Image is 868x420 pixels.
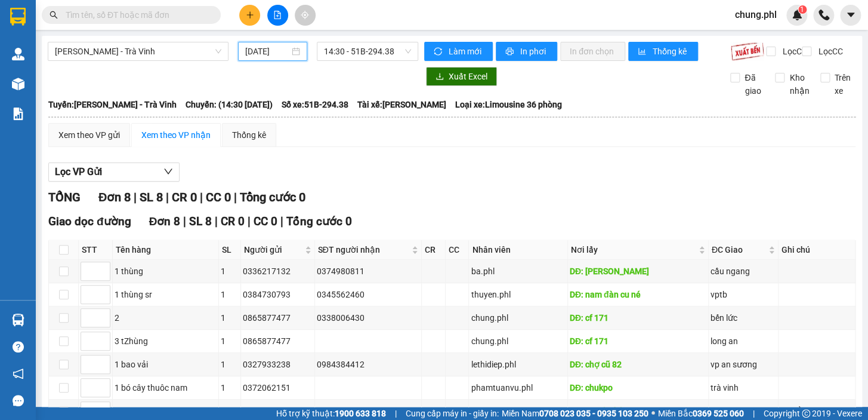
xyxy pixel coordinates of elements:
div: 1 [221,404,239,418]
div: 0327933238 [243,358,313,371]
div: 0336217132 [243,265,313,278]
button: aim [295,5,316,26]
span: Làm mới [449,45,483,58]
span: down [100,389,107,396]
span: CR 0 [221,214,245,228]
div: Xem theo VP gửi [58,128,120,142]
span: Đã giao [740,71,766,97]
span: ⚪️ [651,411,655,416]
button: Lọc VP Gửi [48,163,180,182]
td: 0345562460 [315,283,422,306]
div: vptb [711,288,776,301]
div: 1 [221,358,239,371]
span: Lọc CR [777,45,808,58]
span: down [100,366,107,373]
div: ba.phl [471,265,565,278]
img: logo-vxr [10,8,26,26]
span: | [753,407,755,420]
span: chung.phl [725,7,786,22]
span: bar-chart [638,47,648,57]
th: Ghi chú [779,240,855,260]
span: Tổng cước 0 [286,214,351,228]
span: 1 [800,5,804,14]
div: 1 [221,288,239,301]
span: CC 0 [254,214,277,228]
span: | [133,190,136,204]
span: search [50,11,58,19]
img: 9k= [730,42,764,61]
div: 1 thùng [115,265,217,278]
div: dly hằng epuk [780,404,853,418]
strong: 0369 525 060 [693,409,744,418]
span: SL 8 [189,214,212,228]
span: | [183,214,186,228]
span: Increase Value [97,332,110,341]
div: 2 [115,311,217,324]
div: 50kg [115,404,217,418]
th: SL [219,240,241,260]
span: Tài xế: [PERSON_NAME] [357,98,446,111]
div: trà vinh [711,381,776,394]
td: 0338006430 [315,306,422,330]
button: printerIn phơi [496,42,557,61]
div: 0338006430 [317,311,419,324]
div: thuyen.phl [471,288,565,301]
span: Lọc VP Gửi [55,164,102,179]
span: Decrease Value [97,271,110,280]
div: phamtuanvu.phl [471,381,565,394]
span: sync [434,47,444,57]
span: Decrease Value [97,341,110,350]
img: solution-icon [12,108,24,120]
span: | [395,407,397,420]
div: DĐ: [PERSON_NAME] [570,265,706,278]
span: Người gửi [244,243,302,256]
span: Xuất Excel [449,70,487,83]
button: plus [239,5,260,26]
span: 14:30 - 51B-294.38 [324,42,411,60]
div: cầu ngang [711,265,776,278]
span: down [100,342,107,350]
div: 1 bao vải [115,358,217,371]
sup: 1 [798,5,807,14]
strong: 1900 633 818 [335,409,386,418]
span: Đơn 8 [149,214,181,228]
div: 0345562460 [317,288,419,301]
span: Hỗ trợ kỹ thuật: [276,407,386,420]
span: down [163,167,173,176]
b: Tuyến: [PERSON_NAME] - Trà Vinh [48,100,177,109]
div: lethidiep.phl [471,358,565,371]
span: Lọc CC [813,45,844,58]
span: question-circle [13,341,24,352]
span: Đơn 8 [98,190,130,204]
span: Loại xe: Limousine 36 phòng [455,98,562,111]
div: DĐ: chợ cũ 82 [570,358,706,371]
span: notification [13,368,24,379]
span: Decrease Value [97,388,110,397]
span: Gia Lai - Trà Vinh [55,42,221,60]
span: file-add [273,11,282,19]
img: icon-new-feature [792,10,802,20]
div: 0865877477 [243,335,313,348]
th: CC [446,240,469,260]
span: Miền Bắc [658,407,744,420]
span: Cung cấp máy in - giấy in: [406,407,499,420]
img: warehouse-icon [12,314,24,326]
span: message [13,395,24,406]
div: 0984384412 [317,358,419,371]
div: 1 [221,381,239,394]
span: up [100,287,107,295]
th: CR [422,240,446,260]
button: syncLàm mới [424,42,493,61]
span: Increase Value [97,355,110,364]
span: Miền Nam [502,407,648,420]
span: up [100,357,107,364]
div: DĐ: chukpo [570,381,706,394]
div: long an [711,335,776,348]
span: aim [301,11,309,19]
div: 0865877477 [243,311,313,324]
div: bến lức [711,311,776,324]
div: 1 [221,311,239,324]
div: 0963313480 [243,404,313,418]
span: In phơi [520,45,548,58]
span: Chuyến: (14:30 [DATE]) [186,98,273,111]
